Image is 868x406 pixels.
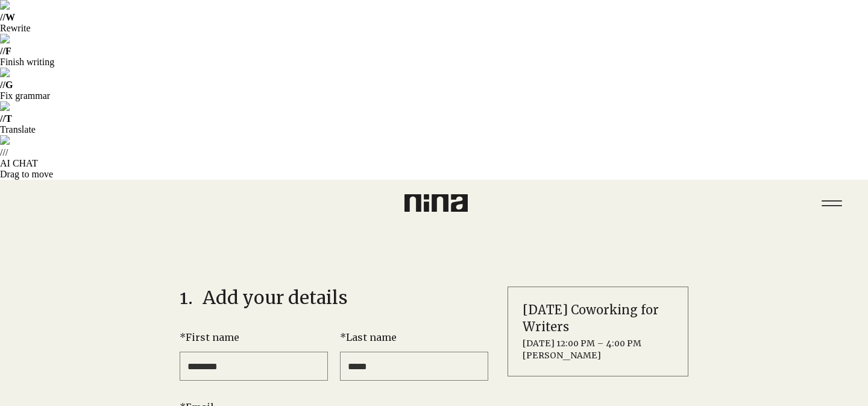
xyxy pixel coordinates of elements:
h2: [DATE] Coworking for Writers [523,302,673,335]
span: [PERSON_NAME] [523,350,673,362]
img: Nina Logo CMYK_Charcoal.png [404,194,468,212]
button: Menu [813,185,850,221]
nav: Site [813,185,850,221]
label: First name [180,330,328,344]
h1: Add your details [180,287,348,308]
span: 1. [180,287,193,308]
label: Last name [340,330,488,344]
span: [DATE] 12:00 PM – 4:00 PM [523,338,673,350]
